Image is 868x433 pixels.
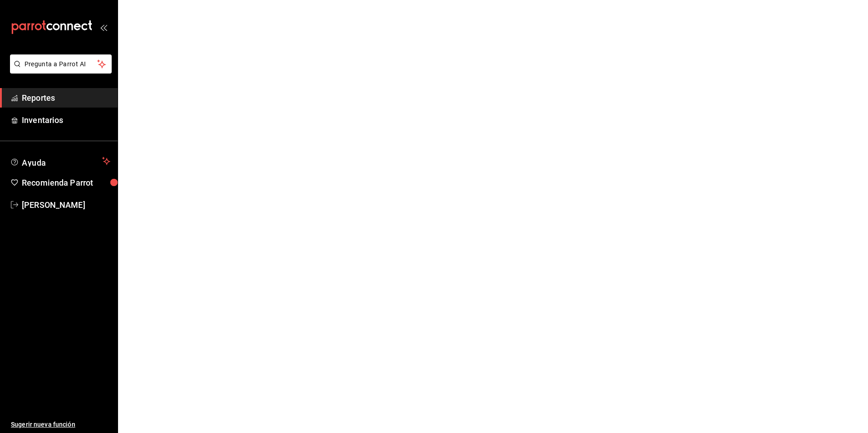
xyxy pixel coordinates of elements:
[11,420,110,429] span: Sugerir nueva función
[25,59,98,69] span: Pregunta a Parrot AI
[100,24,107,31] button: open_drawer_menu
[22,177,110,189] span: Recomienda Parrot
[10,54,112,74] button: Pregunta a Parrot AI
[22,199,110,211] span: [PERSON_NAME]
[22,156,99,167] span: Ayuda
[22,114,110,126] span: Inventarios
[22,92,110,104] span: Reportes
[6,66,112,75] a: Pregunta a Parrot AI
